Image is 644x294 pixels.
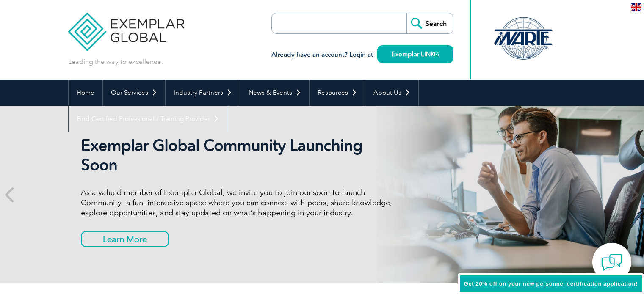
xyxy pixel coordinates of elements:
[240,80,309,106] a: News & Events
[81,231,169,247] a: Learn More
[464,280,638,287] span: Get 20% off on your new personnel certification application!
[365,80,418,106] a: About Us
[406,13,453,33] input: Search
[166,80,240,106] a: Industry Partners
[81,136,398,175] h2: Exemplar Global Community Launching Soon
[69,106,227,132] a: Find Certified Professional / Training Provider
[103,80,165,106] a: Our Services
[601,252,622,273] img: contact-chat.png
[377,45,453,63] a: Exemplar LINK
[434,52,439,56] img: open_square.png
[271,49,453,60] h3: Already have an account? Login at
[81,187,398,218] p: As a valued member of Exemplar Global, we invite you to join our soon-to-launch Community—a fun, ...
[69,80,102,106] a: Home
[68,57,161,66] p: Leading the way to excellence
[631,3,641,11] img: en
[310,80,365,106] a: Resources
